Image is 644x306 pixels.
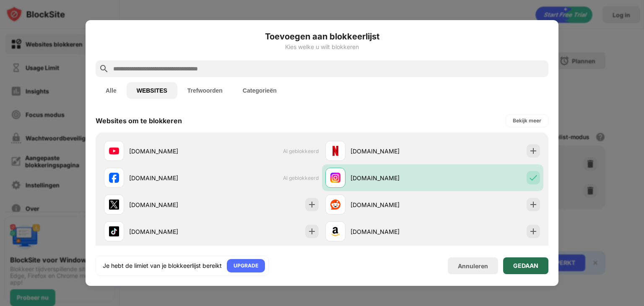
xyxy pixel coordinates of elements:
[129,174,211,182] div: [DOMAIN_NAME]
[109,146,119,156] img: favicons
[177,82,233,99] button: Trefwoorden
[330,226,340,236] img: favicons
[283,175,319,181] span: Al geblokkeerd
[351,200,433,209] div: [DOMAIN_NAME]
[109,173,119,183] img: favicons
[99,64,109,74] img: search.svg
[234,262,258,270] div: UPGRADE
[103,262,222,270] div: Je hebt de limiet van je blokkeerlijst bereikt
[129,227,211,236] div: [DOMAIN_NAME]
[458,262,488,270] div: Annuleren
[96,82,127,99] button: Alle
[513,262,538,269] div: GEDAAN
[233,82,287,99] button: Categorieën
[351,147,433,156] div: [DOMAIN_NAME]
[96,117,182,125] div: Websites om te blokkeren
[96,44,548,50] div: Kies welke u wilt blokkeren
[513,117,541,125] div: Bekijk meer
[129,147,211,156] div: [DOMAIN_NAME]
[351,227,433,236] div: [DOMAIN_NAME]
[109,200,119,210] img: favicons
[96,30,548,43] h6: Toevoegen aan blokkeerlijst
[330,146,340,156] img: favicons
[127,82,177,99] button: WEBSITES
[129,200,211,209] div: [DOMAIN_NAME]
[351,174,433,182] div: [DOMAIN_NAME]
[330,173,340,183] img: favicons
[283,148,319,154] span: Al geblokkeerd
[330,200,340,210] img: favicons
[109,226,119,236] img: favicons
